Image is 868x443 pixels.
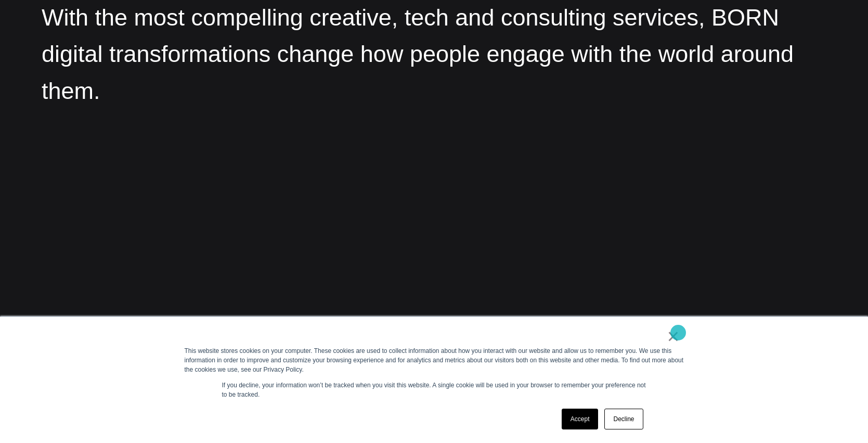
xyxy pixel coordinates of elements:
[185,346,684,374] div: This website stores cookies on your computer. These cookies are used to collect information about...
[604,409,643,429] a: Decline
[222,381,646,399] p: If you decline, your information won’t be tracked when you visit this website. A single cookie wi...
[667,332,680,341] a: ×
[562,409,599,429] a: Accept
